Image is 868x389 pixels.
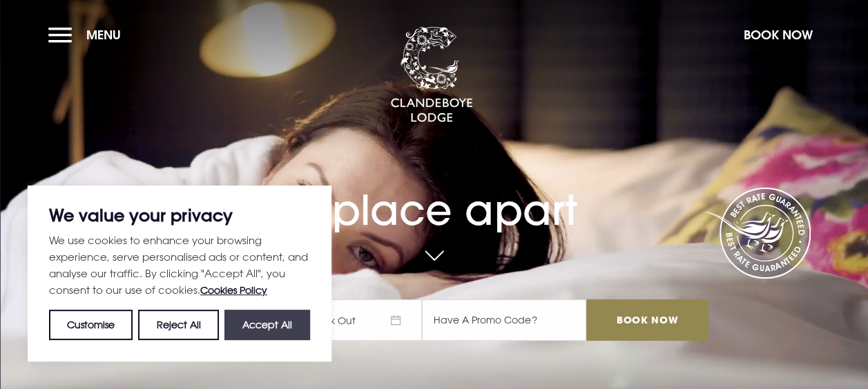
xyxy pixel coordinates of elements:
[49,232,310,299] p: We use cookies to enhance your browsing experience, serve personalised ads or content, and analys...
[390,27,473,123] img: Clandeboye Lodge
[48,20,128,50] button: Menu
[737,20,820,50] button: Book Now
[586,299,708,341] input: Book Now
[224,310,310,340] button: Accept All
[86,27,121,43] span: Menu
[138,310,218,340] button: Reject All
[49,310,133,340] button: Customise
[291,299,422,341] span: Check Out
[422,299,586,341] input: Have A Promo Code?
[160,161,708,235] h1: A place apart
[49,207,310,223] p: We value your privacy
[200,284,267,296] a: Cookies Policy
[28,186,331,361] div: We value your privacy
